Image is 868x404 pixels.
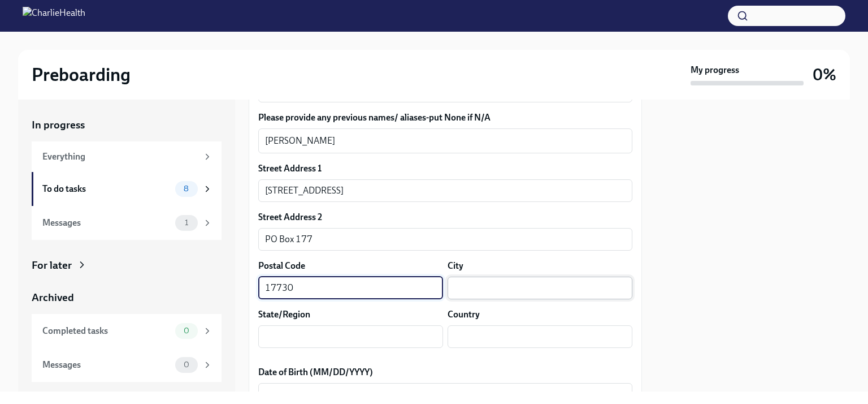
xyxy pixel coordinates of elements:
div: For later [32,258,72,273]
div: To do tasks [42,183,171,195]
a: Everything [32,141,222,172]
span: 0 [177,326,196,335]
div: Messages [42,217,171,229]
a: Completed tasks0 [32,314,222,348]
div: Completed tasks [42,325,171,337]
a: Messages1 [32,206,222,240]
label: Street Address 1 [258,162,322,175]
label: Date of Birth (MM/DD/YYYY) [258,366,632,379]
label: City [448,260,463,272]
a: Archived [32,290,222,305]
label: Postal Code [258,260,305,272]
label: Country [448,308,480,321]
img: CharlieHealth [23,7,85,25]
textarea: [PERSON_NAME] [265,134,626,148]
span: 0 [177,360,196,369]
h3: 0% [813,65,836,85]
span: 1 [178,218,195,227]
label: State/Region [258,308,310,321]
label: Please provide any previous names/ aliases-put None if N/A [258,111,632,124]
label: Street Address 2 [258,211,322,224]
a: To do tasks8 [32,172,222,206]
h2: Preboarding [32,63,131,86]
a: In progress [32,118,222,132]
a: Messages0 [32,348,222,382]
a: For later [32,258,222,273]
div: Everything [42,151,198,163]
div: Messages [42,359,171,371]
strong: My progress [691,64,739,76]
span: 8 [177,184,196,193]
